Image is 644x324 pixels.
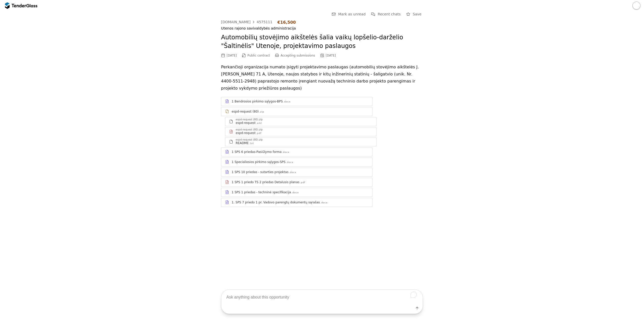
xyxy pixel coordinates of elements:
div: €16,500 [277,20,296,25]
a: 1 SPS 10 priedas - sutarties projektas.docx [221,168,372,177]
div: 1 SPS 1 priedas - techninė specifikacija [232,190,291,194]
div: .docx [291,191,299,194]
a: 1 SPS 6 priedas-Pasiūlymo forma.docx [221,147,372,156]
div: .pdf [256,132,261,135]
div: [DATE] [326,54,336,57]
a: 1. SPS 7 priedo 1 pr. Vadovo parengtų dokumentų sąrašas.docx [221,198,372,207]
div: [DATE] [227,54,237,57]
div: .xml [256,122,262,125]
a: 1 SPS 1 priedas - techninė specifikacija.docx [221,188,372,197]
span: Public contract [248,54,270,57]
a: 1 SPS 1 priedo TS 2 priedas Detalusis planas.pdf [221,178,372,187]
button: Save [405,11,423,17]
div: .docx [289,171,296,174]
div: .docx [283,100,291,103]
a: espd-request (80).zipespd-request.pdf [225,127,377,136]
a: [DOMAIN_NAME]4575111 [221,20,272,24]
div: [DOMAIN_NAME] [221,20,251,24]
div: .zip [259,110,264,114]
div: .docx [320,201,328,204]
div: .pdf [300,181,305,184]
div: 1 SPS 6 priedas-Pasiūlymo forma [232,150,282,154]
div: 1 Specialiosios pirkimo sąlygos-SPS [232,160,285,164]
div: 1 Bendrosios pirkimo sąlygos-BPS [232,99,283,103]
div: espd-request (80).zip [236,139,263,141]
div: espd-request [236,131,256,135]
div: 1 SPS 10 priedas - sutarties projektas [232,170,288,174]
div: espd-request (80).zip [236,128,263,131]
span: Save [413,12,421,16]
div: 4575111 [257,20,272,24]
div: 1 SPS 1 priedo TS 2 priedas Detalusis planas [232,180,300,184]
div: espd-request (80) [232,110,259,114]
p: Perkančioji organizacija numato įsigyti projektavimo paslaugas (automobilių stovėjimo aikštelės J... [221,64,423,92]
span: Mark as unread [338,12,366,16]
div: .docx [286,161,293,164]
span: Recent chats [378,12,401,16]
a: espd-request (80).zipREADME.txt [225,137,377,146]
div: .docx [282,151,289,154]
div: README [236,141,249,145]
textarea: To enrich screen reader interactions, please activate Accessibility in Grammarly extension settings [221,290,423,305]
div: espd-request [236,121,256,125]
div: espd-request (80).zip [236,118,263,121]
a: espd-request (80).zipespd-request.xml [225,117,377,126]
div: 1. SPS 7 priedo 1 pr. Vadovo parengtų dokumentų sąrašas [232,200,320,204]
a: espd-request (80).zip [221,107,372,116]
a: 1 Bendrosios pirkimo sąlygos-BPS.docx [221,97,372,106]
span: Accepting submissions [281,54,315,57]
div: Utenos rajono savivaldybės administracija [221,26,423,31]
div: .txt [249,142,254,145]
h2: Automobilių stovėjimo aikštelės šalia vaikų lopšelio-darželio "Šaltinėlis" Utenoje, projektavimo ... [221,33,423,50]
a: 1 Specialiosios pirkimo sąlygos-SPS.docx [221,157,372,167]
button: Mark as unread [330,11,367,17]
button: Recent chats [370,11,402,17]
